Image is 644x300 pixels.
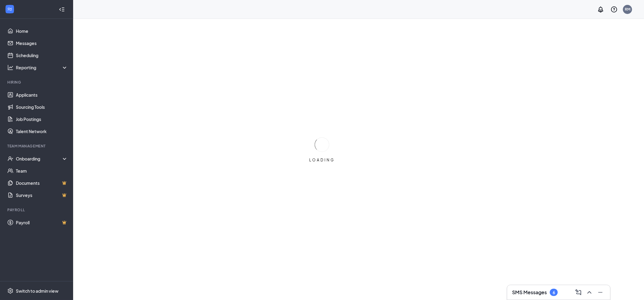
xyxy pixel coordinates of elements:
svg: Analysis [7,64,13,71]
svg: WorkstreamLogo [7,6,13,12]
svg: ComposeMessage [575,289,582,296]
a: PayrollCrown [16,216,68,229]
div: RM [625,7,630,12]
div: Onboarding [16,156,63,162]
svg: Minimize [597,289,604,296]
div: Team Management [7,143,67,149]
h3: SMS Messages [512,289,547,296]
a: Sourcing Tools [16,101,68,113]
a: SurveysCrown [16,189,68,201]
a: Applicants [16,89,68,101]
button: Minimize [596,288,605,297]
div: Reporting [16,64,68,71]
a: Messages [16,37,68,49]
button: ComposeMessage [574,288,583,297]
div: Payroll [7,207,67,212]
a: Scheduling [16,49,68,61]
svg: UserCheck [7,156,13,162]
a: Home [16,25,68,37]
div: 6 [553,290,555,295]
div: Switch to admin view [16,288,58,294]
svg: Collapse [59,6,65,12]
div: Hiring [7,80,67,85]
svg: Notifications [597,6,604,13]
button: ChevronUp [585,288,594,297]
a: Talent Network [16,125,68,137]
a: Job Postings [16,113,68,125]
div: LOADING [307,157,337,163]
a: Team [16,165,68,177]
svg: Settings [7,288,13,294]
a: DocumentsCrown [16,177,68,189]
svg: ChevronUp [586,289,593,296]
svg: QuestionInfo [610,6,618,13]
